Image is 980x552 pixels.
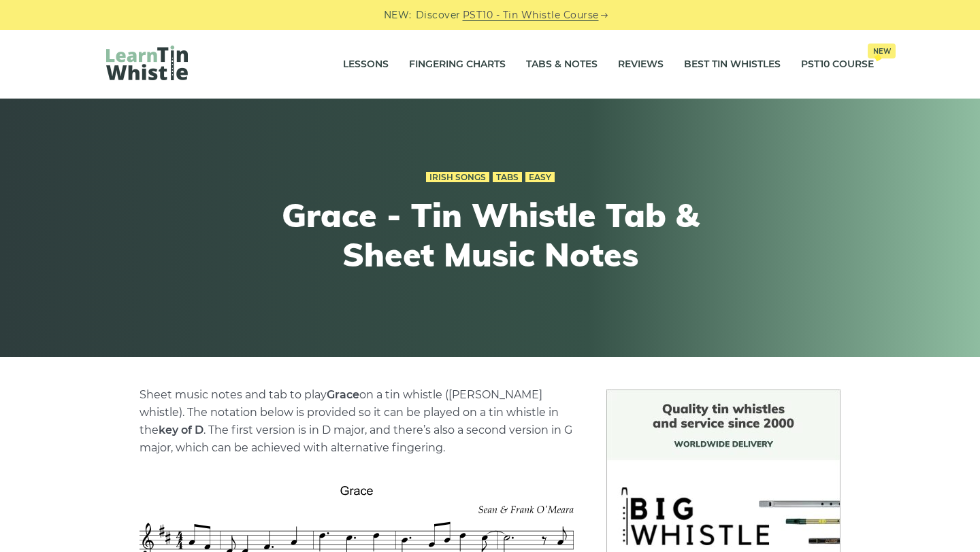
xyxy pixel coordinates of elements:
a: Easy [525,172,555,183]
strong: key of D [159,424,203,436]
a: Best Tin Whistles [684,48,781,82]
p: Sheet music notes and tab to play on a tin whistle ([PERSON_NAME] whistle). The notation below is... [140,386,574,457]
a: Irish Songs [426,172,489,183]
a: Fingering Charts [409,48,506,82]
a: Tabs [493,172,522,183]
span: New [868,44,896,58]
a: Reviews [618,48,664,82]
a: Tabs & Notes [526,48,598,82]
img: LearnTinWhistle.com [106,46,188,80]
a: Lessons [343,48,389,82]
a: PST10 CourseNew [801,48,874,82]
strong: Grace [327,388,359,401]
h1: Grace - Tin Whistle Tab & Sheet Music Notes [240,196,740,274]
